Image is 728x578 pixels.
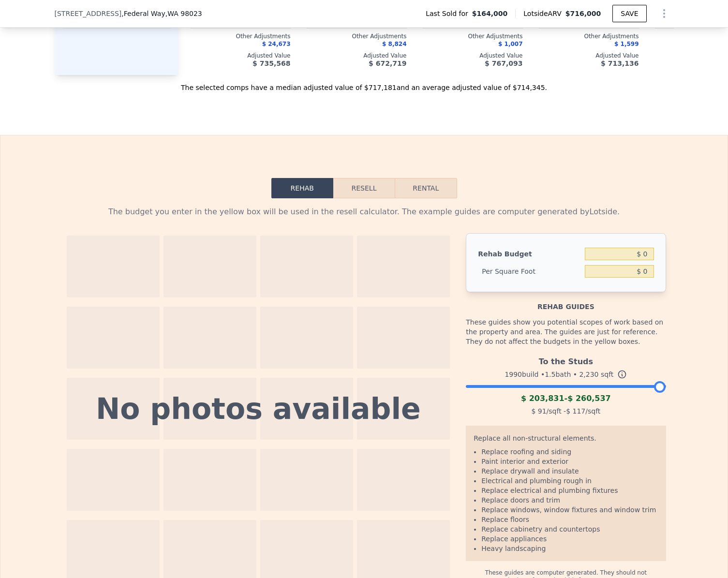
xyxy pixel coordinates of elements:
span: $164,000 [472,9,508,18]
div: Rehab guides [466,292,666,311]
span: , Federal Way [121,9,202,18]
span: $ 91 [531,407,546,415]
li: Replace drywall and insulate [481,466,658,476]
button: Rehab [271,178,333,198]
div: Per Square Foot [478,263,581,280]
div: Adjusted Value [190,52,291,59]
div: /sqft - /sqft [466,404,666,418]
button: Resell [333,178,395,198]
span: 2,230 [579,371,598,378]
li: Replace windows, window fixtures and window trim [481,505,658,515]
div: Other Adjustments [422,32,523,40]
li: Replace electrical and plumbing fixtures [481,486,658,495]
span: $ 117 [566,407,585,415]
div: Adjusted Value [306,52,407,59]
span: Last Sold for [426,9,472,18]
span: $ 8,824 [382,41,406,47]
li: Paint interior and exterior [481,457,658,466]
span: , WA 98023 [165,10,202,17]
div: No photos available [96,394,421,423]
button: SAVE [612,5,646,22]
span: $ 767,093 [485,59,522,67]
div: Other Adjustments [306,32,407,40]
div: Other Adjustments [190,32,291,40]
span: $716,000 [565,10,601,17]
div: Rehab Budget [478,245,581,263]
div: Adjusted Value [422,52,523,59]
li: Replace roofing and siding [481,447,658,457]
span: $ 672,719 [369,59,406,67]
div: 1990 build • 1.5 bath • sqft [466,368,666,381]
div: These guides show you potential scopes of work based on the property and area. The guides are jus... [466,311,666,352]
li: Replace cabinetry and countertops [481,524,658,534]
div: - [466,393,666,404]
div: Adjusted Value [538,52,639,59]
span: $ 735,568 [253,59,290,67]
span: [STREET_ADDRESS] [55,9,122,18]
li: Replace doors and trim [481,495,658,505]
button: Rental [395,178,457,198]
div: The budget you enter in the yellow box will be used in the resell calculator. The example guides ... [62,206,666,218]
span: Lotside ARV [523,9,565,18]
button: Show Options [654,4,674,23]
span: $ 260,537 [567,394,611,403]
li: Heavy landscaping [481,544,658,553]
div: Replace all non-structural elements. [474,433,658,447]
span: $ 713,136 [601,59,639,67]
span: $ 1,599 [614,41,639,47]
div: The selected comps have a median adjusted value of $717,181 and an average adjusted value of $714... [55,75,674,92]
div: Other Adjustments [538,32,639,40]
span: $ 1,007 [498,41,522,47]
div: To the Studs [466,352,666,368]
li: Electrical and plumbing rough in [481,476,658,486]
li: Replace appliances [481,534,658,544]
li: Replace floors [481,515,658,524]
span: $ 203,831 [521,394,565,403]
span: $ 24,673 [262,41,291,47]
